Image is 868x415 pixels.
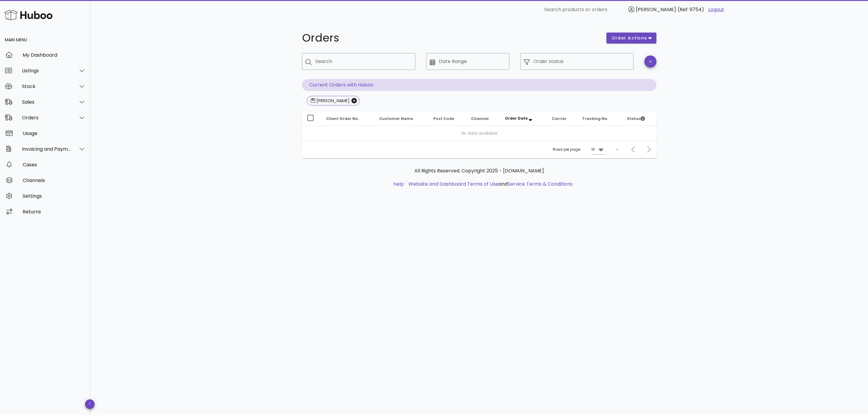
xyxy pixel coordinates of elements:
[408,181,498,187] a: Website and Dashboard Terms of Use
[22,68,71,74] div: Listings
[708,6,724,13] a: Logout
[22,115,71,121] div: Orders
[611,35,647,41] span: order actions
[406,181,573,188] li: and
[433,116,454,121] span: Post Code
[622,112,656,126] th: Status
[429,112,466,126] th: Post Code
[302,126,656,140] td: No data available
[552,116,567,121] span: Carrier
[547,112,577,126] th: Carrier
[351,98,357,103] button: Close
[23,193,86,199] div: Settings
[577,112,622,126] th: Tracking No.
[627,116,645,121] span: Status
[606,33,656,43] button: order actions
[4,8,52,21] img: Huboo Logo
[393,181,404,187] a: help
[505,116,528,121] span: Order Date
[315,98,350,104] div: [PERSON_NAME]
[471,116,489,121] span: Channel
[616,147,618,152] div: –
[374,112,429,126] th: Customer Name
[466,112,500,126] th: Channel
[591,147,595,152] div: 10
[302,79,656,91] p: Current Orders with Huboo
[500,112,547,126] th: Order Date: Sorted descending. Activate to remove sorting.
[553,141,605,158] div: Rows per page:
[321,112,374,126] th: Client Order No.
[23,209,86,215] div: Returns
[326,116,359,121] span: Client Order No.
[23,162,86,168] div: Cases
[22,83,71,89] div: Stock
[23,52,86,58] div: My Dashboard
[23,130,86,136] div: Usage
[22,99,71,105] div: Sales
[23,178,86,183] div: Channels
[379,116,413,121] span: Customer Name
[636,6,676,13] span: [PERSON_NAME]
[508,181,573,187] a: Service Terms & Conditions
[302,33,599,43] h1: Orders
[582,116,609,121] span: Tracking No.
[591,145,605,154] div: 10Rows per page:
[678,6,704,13] span: (Ref: 9754)
[307,167,652,174] p: All Rights Reserved. Copyright 2025 - [DOMAIN_NAME]
[22,146,71,152] div: Invoicing and Payments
